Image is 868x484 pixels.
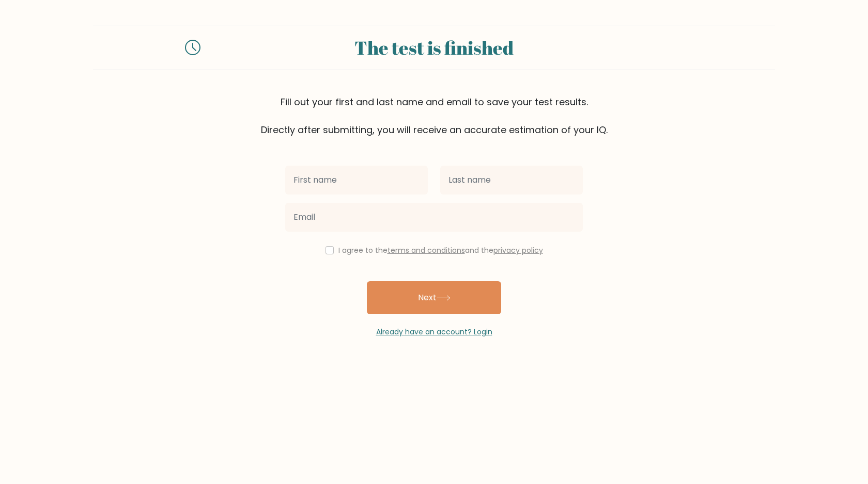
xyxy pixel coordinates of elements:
a: Already have an account? Login [376,327,492,337]
a: privacy policy [493,245,543,255]
input: Last name [440,166,583,195]
input: Email [285,203,583,232]
button: Next [367,281,501,314]
input: First name [285,166,428,195]
a: terms and conditions [388,245,465,255]
div: Fill out your first and last name and email to save your test results. Directly after submitting,... [93,95,775,137]
label: I agree to the and the [338,245,543,255]
div: The test is finished [213,34,655,61]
